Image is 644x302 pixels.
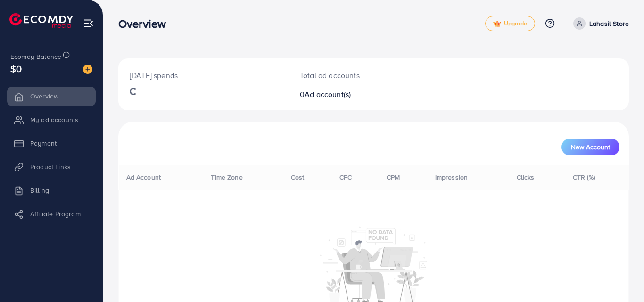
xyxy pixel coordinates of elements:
[589,18,629,29] p: Lahasil Store
[300,90,405,99] h2: 0
[9,13,73,28] img: logo
[493,21,501,27] img: tick
[130,70,277,81] p: [DATE] spends
[10,62,22,75] span: $0
[493,20,527,27] span: Upgrade
[83,18,94,29] img: menu
[305,89,351,99] span: Ad account(s)
[10,52,61,61] span: Ecomdy Balance
[118,17,173,31] h3: Overview
[83,65,92,74] img: image
[300,70,405,81] p: Total ad accounts
[485,16,535,31] a: tickUpgrade
[571,144,610,150] span: New Account
[561,139,619,155] button: New Account
[570,17,629,30] a: Lahasil Store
